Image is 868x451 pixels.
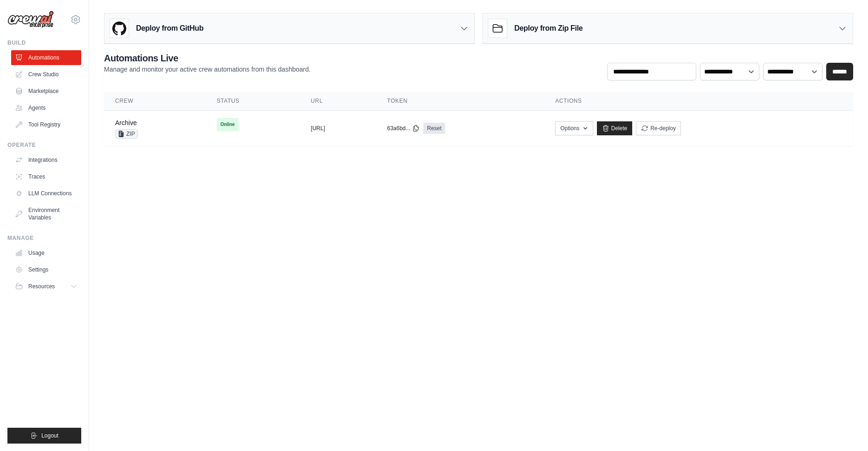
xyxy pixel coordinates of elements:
img: GitHub Logo [110,19,129,38]
button: 63a6bd... [387,125,420,132]
button: Options [555,121,593,135]
div: Operate [7,141,81,149]
a: Reset [423,123,445,134]
a: Settings [11,262,81,277]
span: Online [217,118,239,131]
img: Logo [7,11,54,28]
h3: Deploy from GitHub [136,23,203,34]
span: Resources [28,283,55,290]
th: URL [300,92,376,111]
a: Traces [11,169,81,184]
th: Crew [104,92,206,111]
a: LLM Connections [11,186,81,201]
div: Manage [7,234,81,242]
h2: Automations Live [104,52,311,65]
a: Automations [11,50,81,65]
th: Actions [544,92,853,111]
h3: Deploy from Zip File [514,23,583,34]
button: Re-deploy [636,121,681,135]
p: Manage and monitor your active crew automations from this dashboard. [104,65,311,74]
a: Archive [115,119,137,126]
button: Resources [11,279,81,294]
a: Delete [597,121,633,135]
th: Token [376,92,544,111]
span: ZIP [115,129,138,139]
a: Tool Registry [11,117,81,132]
a: Usage [11,245,81,260]
a: Integrations [11,153,81,167]
th: Status [206,92,300,111]
a: Crew Studio [11,67,81,82]
div: Build [7,39,81,46]
a: Marketplace [11,84,81,99]
a: Environment Variables [11,203,81,225]
a: Agents [11,100,81,115]
span: Logout [41,432,58,439]
button: Logout [7,428,81,444]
